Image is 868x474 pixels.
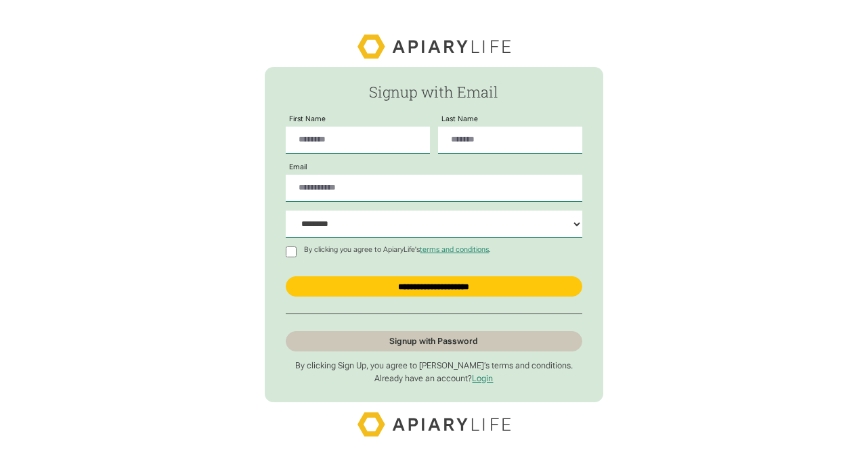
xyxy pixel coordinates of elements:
[265,67,603,402] form: Passwordless Signup
[420,245,489,254] a: terms and conditions
[438,115,481,123] label: Last Name
[301,246,495,254] p: By clicking you agree to ApiaryLife's .
[286,331,582,351] a: Signup with Password
[286,373,582,384] p: Already have an account?
[286,163,310,171] label: Email
[286,84,582,100] h2: Signup with Email
[472,373,493,383] a: Login
[286,115,329,123] label: First Name
[286,360,582,371] p: By clicking Sign Up, you agree to [PERSON_NAME]’s terms and conditions.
